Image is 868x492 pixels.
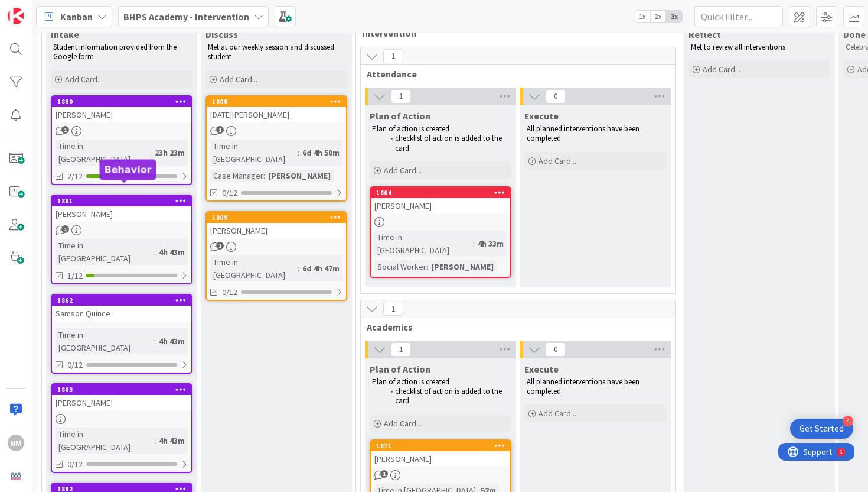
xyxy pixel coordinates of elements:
div: 1808 [212,98,346,106]
div: 1860 [52,96,191,107]
span: 1 [216,242,224,250]
input: Quick Filter... [694,6,783,27]
span: Academics [367,321,660,333]
div: 1861 [52,196,191,206]
div: Case Manager [210,169,263,182]
span: 1 [61,126,69,134]
span: 2x [650,11,666,22]
div: 1809 [207,212,346,223]
b: BHPS Academy - Intervention [123,11,249,22]
span: Add Card... [220,74,257,85]
span: 0 [546,89,566,103]
div: Open Get Started checklist, remaining modules: 4 [790,419,853,439]
a: 1863[PERSON_NAME]Time in [GEOGRAPHIC_DATA]:4h 43m0/12 [51,383,192,473]
span: Execute [524,110,559,122]
div: [PERSON_NAME] [52,107,191,122]
div: 1864 [376,189,510,197]
div: 1864 [371,187,510,198]
span: Execute [524,363,559,375]
span: 3x [666,11,682,22]
div: 6d 4h 47m [299,262,342,275]
div: 4 [843,416,853,426]
span: All planned interventions have been completed [527,377,641,396]
div: Time in [GEOGRAPHIC_DATA] [56,140,150,166]
div: 1862 [52,295,191,306]
div: [PERSON_NAME] [52,206,191,222]
div: 1871 [376,442,510,450]
span: 1 [391,89,411,103]
div: 1863[PERSON_NAME] [52,384,191,410]
div: 1863 [57,386,191,394]
span: : [150,146,152,159]
span: : [473,237,475,250]
span: Student information provided from the Google form [53,42,178,61]
a: 1864[PERSON_NAME]Time in [GEOGRAPHIC_DATA]:4h 33mSocial Worker:[PERSON_NAME] [370,186,511,278]
div: 1862 [57,296,191,305]
div: Time in [GEOGRAPHIC_DATA] [210,255,298,281]
span: Add Card... [65,74,103,85]
div: Get Started [800,423,844,435]
span: Add Card... [384,165,422,176]
span: 0/12 [222,187,237,199]
span: 1/12 [67,270,83,282]
span: Intake [51,28,79,40]
span: Met to review all interventions [691,42,785,52]
div: [PERSON_NAME] [265,169,334,182]
div: 4h 43m [156,335,188,348]
span: : [263,169,265,182]
div: 4h 33m [475,237,507,250]
div: 1861 [57,197,191,205]
span: : [154,245,156,258]
h5: Behavior [105,164,152,175]
span: Discuss [205,28,238,40]
span: Add Card... [539,156,576,166]
div: 1861[PERSON_NAME] [52,196,191,222]
div: 1860 [57,98,191,106]
div: NM [8,435,24,451]
div: 23h 23m [152,146,188,159]
img: avatar [8,468,24,484]
a: 1860[PERSON_NAME]Time in [GEOGRAPHIC_DATA]:23h 23m2/12 [51,95,192,185]
span: : [154,434,156,447]
div: 4h 43m [156,245,188,258]
span: checklist of action is added to the card [395,133,504,153]
span: Intervention [362,27,665,39]
span: 0/12 [222,286,237,299]
span: 1 [391,342,411,357]
span: Plan of action is created [372,124,449,134]
span: 1x [634,11,650,22]
span: Plan of Action [370,110,430,122]
span: : [298,262,299,275]
div: 4h 43m [156,434,188,447]
div: 1860[PERSON_NAME] [52,96,191,122]
div: 1808[DATE][PERSON_NAME] [207,96,346,122]
img: Visit kanbanzone.com [8,8,24,24]
a: 1809[PERSON_NAME]Time in [GEOGRAPHIC_DATA]:6d 4h 47m0/12 [205,211,347,301]
div: 1864[PERSON_NAME] [371,187,510,213]
span: All planned interventions have been completed [527,124,641,143]
span: 1 [216,126,224,134]
div: Social Worker [374,260,426,273]
div: [PERSON_NAME] [371,451,510,467]
span: Kanban [60,9,93,24]
span: Done [843,28,866,40]
div: 1809[PERSON_NAME] [207,212,346,238]
span: 1 [383,302,403,316]
span: 0/12 [67,359,83,371]
div: 1871 [371,441,510,451]
span: Add Card... [703,64,740,75]
div: [PERSON_NAME] [52,395,191,410]
span: Met at our weekly session and discussed student [208,42,336,61]
div: Time in [GEOGRAPHIC_DATA] [210,140,298,166]
div: 1862Samson Quince [52,295,191,321]
span: 1 [383,49,403,63]
span: Reflect [688,28,721,40]
div: [PERSON_NAME] [371,198,510,213]
span: Add Card... [539,408,576,419]
div: Time in [GEOGRAPHIC_DATA] [56,239,154,265]
a: 1861[PERSON_NAME]Time in [GEOGRAPHIC_DATA]:4h 43m1/12 [51,195,192,284]
div: Samson Quince [52,306,191,321]
div: 1871[PERSON_NAME] [371,441,510,467]
span: : [154,335,156,348]
div: Time in [GEOGRAPHIC_DATA] [374,231,473,257]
